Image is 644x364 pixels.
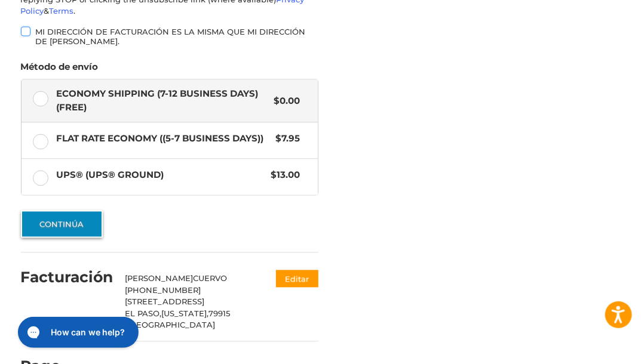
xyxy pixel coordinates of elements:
[268,95,300,109] span: $0.00
[21,27,318,47] label: Mi dirección de facturación es la misma que mi dirección de [PERSON_NAME].
[125,274,193,283] span: [PERSON_NAME]
[56,88,268,115] span: Economy Shipping (7-12 Business Days) (Free)
[276,270,318,288] button: Editar
[193,274,227,283] span: CUERVO
[125,309,161,319] span: EL PASO,
[125,297,204,307] span: [STREET_ADDRESS]
[125,286,201,295] span: [PHONE_NUMBER]
[21,60,99,79] legend: Método de envío
[128,320,215,330] span: [GEOGRAPHIC_DATA]
[161,309,208,319] span: [US_STATE],
[50,6,74,16] a: Terms
[265,169,300,183] span: $13.00
[56,169,265,183] span: UPS® (UPS® Ground)
[21,211,103,238] button: Continúa
[270,132,300,146] span: $7.95
[21,269,114,287] h2: Facturación
[56,132,270,146] span: Flat Rate Economy ((5-7 Business Days))
[12,313,142,352] iframe: Gorgias live chat messenger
